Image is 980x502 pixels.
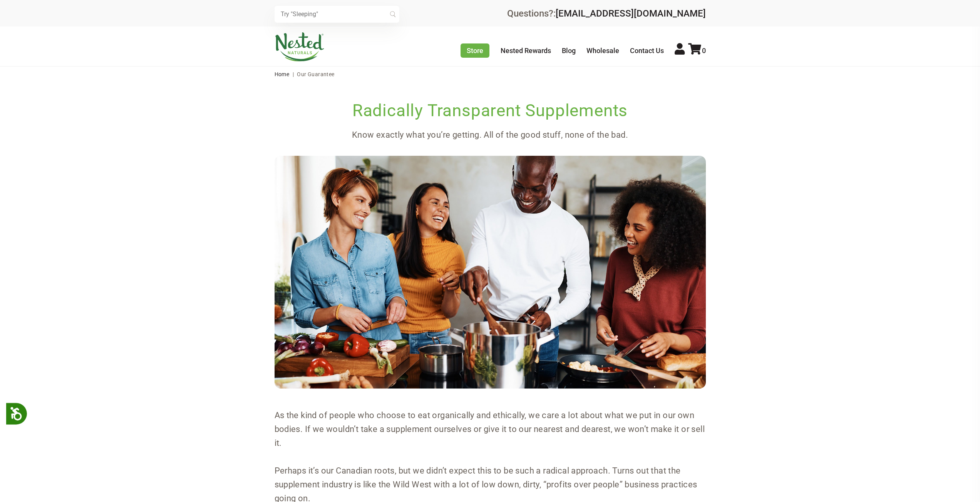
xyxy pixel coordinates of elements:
div: Questions?: [507,9,706,18]
img: Nested Naturals [275,32,325,62]
a: Blog [562,47,576,55]
input: Try "Sleeping" [275,6,399,23]
h1: Radically Transparent Supplements [275,99,706,122]
a: Wholesale [586,47,619,55]
span: Our Guarantee [297,71,334,77]
span: 0 [702,47,706,55]
a: Nested Rewards [501,47,551,55]
p: Know exactly what you’re getting. All of the good stuff, none of the bad. [275,128,706,142]
a: Home [275,71,290,77]
span: | [291,71,296,77]
a: 0 [688,47,706,55]
p: As the kind of people who choose to eat organically and ethically, we care a lot about what we pu... [275,409,706,450]
a: Store [461,43,489,58]
a: Contact Us [630,47,664,55]
img: guarantee-main.jpg [275,156,706,388]
a: [EMAIL_ADDRESS][DOMAIN_NAME] [556,8,706,19]
nav: breadcrumbs [275,67,706,82]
